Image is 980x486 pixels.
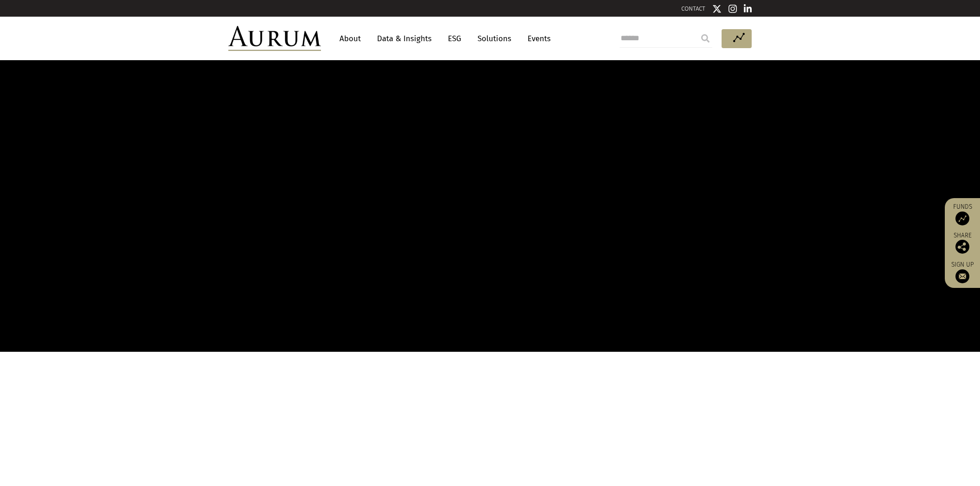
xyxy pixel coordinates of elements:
a: CONTACT [681,5,705,12]
a: Funds [949,203,975,225]
a: ESG [443,30,466,47]
img: Access Funds [955,212,969,225]
img: Twitter icon [712,4,722,13]
a: Data & Insights [372,30,436,47]
img: Linkedin icon [744,4,752,13]
input: Submit [696,29,715,48]
img: Aurum [228,26,321,51]
a: Events [523,30,551,47]
a: Sign up [949,261,975,283]
div: Share [949,232,975,254]
a: About [335,30,365,47]
a: Solutions [473,30,516,47]
img: Sign up to our newsletter [955,269,969,283]
img: Instagram icon [729,4,737,13]
img: Share this post [955,240,969,254]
